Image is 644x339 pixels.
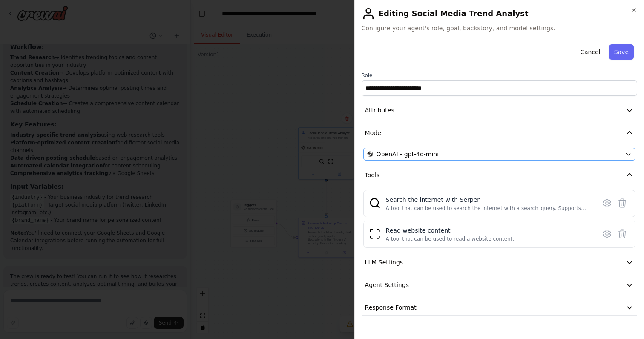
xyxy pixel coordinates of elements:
[386,236,515,242] div: A tool that can be used to read a website content.
[369,197,381,209] img: SerperDevTool
[386,226,515,235] div: Read website content
[362,125,637,141] button: Model
[615,226,630,241] button: Delete tool
[365,303,417,312] span: Response Format
[369,228,381,240] img: ScrapeWebsiteTool
[362,24,637,32] span: Configure your agent's role, goal, backstory, and model settings.
[365,258,403,267] span: LLM Settings
[362,72,637,79] label: Role
[362,300,637,316] button: Response Format
[362,255,637,270] button: LLM Settings
[365,281,409,289] span: Agent Settings
[615,195,630,211] button: Delete tool
[362,277,637,293] button: Agent Settings
[386,205,591,212] div: A tool that can be used to search the internet with a search_query. Supports different search typ...
[599,195,615,211] button: Configure tool
[362,103,637,118] button: Attributes
[365,171,380,179] span: Tools
[365,106,394,115] span: Attributes
[599,226,615,241] button: Configure tool
[365,129,383,137] span: Model
[363,148,635,161] button: OpenAI - gpt-4o-mini
[377,150,439,158] span: OpenAI - gpt-4o-mini
[575,44,605,60] button: Cancel
[386,195,591,204] div: Search the internet with Serper
[609,44,634,60] button: Save
[362,7,637,20] h2: Editing Social Media Trend Analyst
[362,167,637,183] button: Tools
